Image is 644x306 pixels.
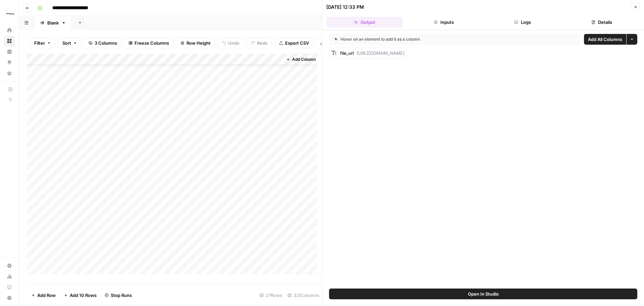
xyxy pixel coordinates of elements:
[4,293,15,303] button: Help + Support
[34,16,72,30] a: Blank
[4,25,15,36] a: Home
[218,38,244,48] button: Undo
[4,68,15,79] a: Your Data
[4,57,15,68] a: Opportunities
[4,271,15,282] a: Usage
[329,289,637,299] button: Open In Studio
[326,17,403,28] button: Output
[563,17,640,28] button: Details
[4,282,15,293] a: Learning Hub
[292,56,316,62] span: Add Column
[37,292,56,299] span: Add Row
[58,38,82,48] button: Sort
[285,290,322,301] div: 3/3 Columns
[340,50,354,56] span: file_url
[588,36,622,43] span: Add All Columns
[228,40,239,46] span: Undo
[406,17,482,28] button: Inputs
[84,38,121,48] button: 3 Columns
[283,55,318,64] button: Add Column
[34,40,45,46] span: Filter
[176,38,215,48] button: Row Height
[4,260,15,271] a: Settings
[186,40,211,46] span: Row Height
[357,50,405,56] span: [URL][DOMAIN_NAME]
[247,38,272,48] button: Redo
[4,8,16,20] img: LegalZoom Logo
[326,4,364,10] div: [DATE] 12:33 PM
[124,38,173,48] button: Freeze Columns
[27,290,60,301] button: Add Row
[62,40,71,46] span: Sort
[4,46,15,57] a: Insights
[70,292,97,299] span: Add 10 Rows
[95,40,117,46] span: 3 Columns
[30,38,55,48] button: Filter
[135,40,169,46] span: Freeze Columns
[257,290,285,301] div: 27 Rows
[485,17,561,28] button: Logs
[275,38,313,48] button: Export CSV
[101,290,136,301] button: Stop Runs
[111,292,132,299] span: Stop Runs
[285,40,309,46] span: Export CSV
[4,5,15,22] button: Workspace: LegalZoom
[4,36,15,46] a: Browse
[584,34,626,45] button: Add All Columns
[468,291,499,297] span: Open In Studio
[60,290,101,301] button: Add 10 Rows
[257,40,268,46] span: Redo
[47,19,59,26] div: Blank
[334,36,497,42] div: Hover on an element to add it as a column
